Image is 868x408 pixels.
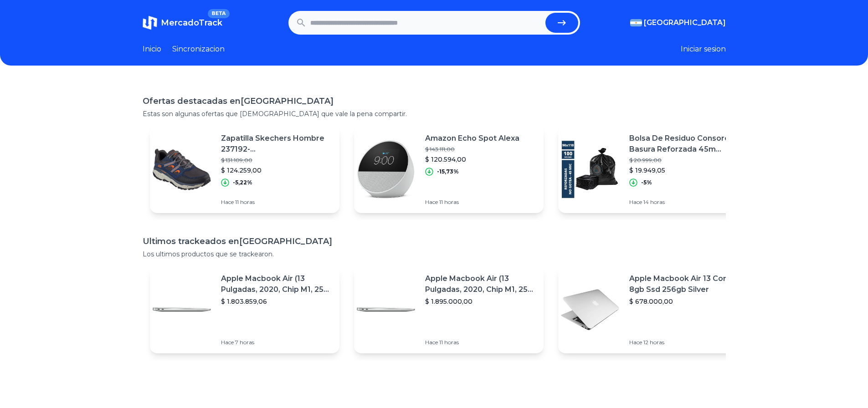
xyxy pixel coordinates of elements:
[221,199,332,206] p: Hace 11 horas
[221,133,332,155] p: Zapatilla Skechers Hombre 237192-nvor/[PERSON_NAME]/cuo
[641,179,652,186] p: -5%
[425,273,536,295] p: Apple Macbook Air (13 Pulgadas, 2020, Chip M1, 256 Gb De Ssd, 8 Gb De Ram) - Plata
[629,339,740,346] p: Hace 12 horas
[630,19,642,26] img: Argentina
[558,126,748,213] a: Featured imageBolsa De Residuo Consorcio Basura Reforzada 45m 90x110 X100$ 20.999,00$ 19.949,05-5...
[143,15,157,30] img: MercadoTrack
[221,339,332,346] p: Hace 7 horas
[143,109,726,118] p: Estas son algunas ofertas que [DEMOGRAPHIC_DATA] que vale la pena compartir.
[150,278,214,342] img: Featured image
[161,18,222,28] span: MercadoTrack
[143,44,161,55] a: Inicio
[354,278,418,342] img: Featured image
[681,44,726,55] button: Iniciar sesion
[221,157,332,164] p: $ 131.109,00
[425,133,519,144] p: Amazon Echo Spot Alexa
[150,266,339,353] a: Featured imageApple Macbook Air (13 Pulgadas, 2020, Chip M1, 256 Gb De Ssd, 8 Gb De Ram) - Plata$...
[558,278,622,342] img: Featured image
[629,199,740,206] p: Hace 14 horas
[437,168,459,175] p: -15,73%
[150,138,214,201] img: Featured image
[221,297,332,306] p: $ 1.803.859,06
[644,17,726,28] span: [GEOGRAPHIC_DATA]
[143,95,726,107] h1: Ofertas destacadas en [GEOGRAPHIC_DATA]
[143,235,726,248] h1: Ultimos trackeados en [GEOGRAPHIC_DATA]
[221,166,332,175] p: $ 124.259,00
[172,44,225,55] a: Sincronizacion
[425,297,536,306] p: $ 1.895.000,00
[630,17,726,28] button: [GEOGRAPHIC_DATA]
[150,126,339,213] a: Featured imageZapatilla Skechers Hombre 237192-nvor/[PERSON_NAME]/cuo$ 131.109,00$ 124.259,00-5,2...
[221,273,332,295] p: Apple Macbook Air (13 Pulgadas, 2020, Chip M1, 256 Gb De Ssd, 8 Gb De Ram) - Plata
[425,199,519,206] p: Hace 11 horas
[629,166,740,175] p: $ 19.949,05
[143,250,726,259] p: Los ultimos productos que se trackearon.
[425,146,519,153] p: $ 143.111,00
[208,9,229,18] span: BETA
[629,297,740,306] p: $ 678.000,00
[354,138,418,201] img: Featured image
[558,138,622,201] img: Featured image
[558,266,748,353] a: Featured imageApple Macbook Air 13 Core I5 8gb Ssd 256gb Silver$ 678.000,00Hace 12 horas
[629,273,740,295] p: Apple Macbook Air 13 Core I5 8gb Ssd 256gb Silver
[425,339,536,346] p: Hace 11 horas
[629,133,740,155] p: Bolsa De Residuo Consorcio Basura Reforzada 45m 90x110 X100
[629,157,740,164] p: $ 20.999,00
[143,15,222,30] a: MercadoTrackBETA
[233,179,252,186] p: -5,22%
[354,126,544,213] a: Featured imageAmazon Echo Spot Alexa$ 143.111,00$ 120.594,00-15,73%Hace 11 horas
[354,266,544,353] a: Featured imageApple Macbook Air (13 Pulgadas, 2020, Chip M1, 256 Gb De Ssd, 8 Gb De Ram) - Plata$...
[425,155,519,164] p: $ 120.594,00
